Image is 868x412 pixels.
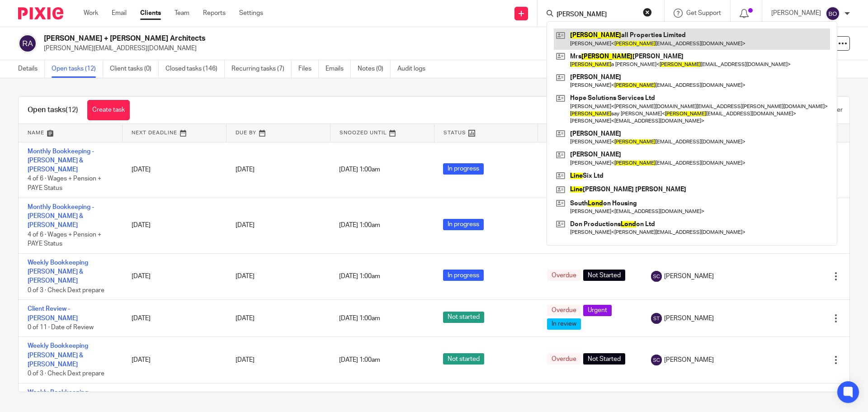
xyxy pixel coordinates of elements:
span: [DATE] [236,273,255,279]
a: Monthly Bookkeeping - [PERSON_NAME] & [PERSON_NAME] [28,204,94,229]
img: Pixie [18,7,63,19]
span: Urgent [583,305,612,316]
span: Not Started [583,270,625,281]
span: 0 of 3 · Check Dext prepare [28,371,104,377]
td: [DATE] [123,253,226,300]
a: Audit logs [397,60,432,78]
span: [DATE] 1:00am [339,315,380,322]
a: Settings [239,9,263,18]
span: In progress [443,219,484,230]
button: Clear [643,8,652,17]
a: Open tasks (12) [52,60,103,78]
span: [PERSON_NAME] [664,272,714,281]
a: Monthly Bookkeeping - [PERSON_NAME] & [PERSON_NAME] [28,148,94,173]
a: Clients [140,9,161,18]
span: In review [547,318,581,330]
a: Weekly Bookkeeping [PERSON_NAME] & [PERSON_NAME] [28,343,88,368]
a: Details [18,60,45,78]
a: Files [298,60,319,78]
a: Client Review - [PERSON_NAME] [28,306,78,321]
h1: Open tasks [28,105,78,115]
span: 4 of 6 · Wages + Pension + PAYE Status [28,232,101,247]
span: [DATE] [236,357,255,363]
a: Weekly Bookkeeping [PERSON_NAME] & [PERSON_NAME] [28,260,88,284]
a: Create task [87,100,130,120]
span: Status [443,130,466,135]
td: [DATE] [123,337,226,384]
span: [DATE] [236,315,255,322]
a: Work [84,9,98,18]
span: In progress [443,163,484,175]
td: [DATE] [123,142,226,198]
span: [PERSON_NAME] [664,314,714,323]
a: Client tasks (0) [110,60,159,78]
span: (12) [66,106,78,114]
span: Overdue [547,270,581,281]
input: Search [556,11,637,19]
img: svg%3E [826,6,840,21]
td: [DATE] [123,300,226,337]
p: [PERSON_NAME] [771,9,821,18]
a: Team [175,9,189,18]
span: [DATE] 1:00am [339,167,380,173]
span: In progress [443,270,484,281]
span: [DATE] 1:00am [339,273,380,279]
span: Snoozed Until [340,130,387,135]
span: Not started [443,312,484,323]
a: Notes (0) [358,60,391,78]
span: Overdue [547,305,581,316]
a: Closed tasks (146) [165,60,225,78]
h2: [PERSON_NAME] + [PERSON_NAME] Architects [44,34,590,43]
img: svg%3E [651,355,662,365]
span: [DATE] [236,223,255,229]
span: Get Support [686,10,721,16]
p: [PERSON_NAME][EMAIL_ADDRESS][DOMAIN_NAME] [44,44,727,53]
img: svg%3E [18,34,37,53]
a: Reports [203,9,226,18]
span: Overdue [547,353,581,365]
img: svg%3E [651,271,662,282]
a: Recurring tasks (7) [231,60,292,78]
span: 0 of 11 · Date of Review [28,324,94,331]
span: [DATE] 1:00am [339,223,380,229]
a: Emails [325,60,351,78]
td: [DATE] [123,198,226,253]
span: 0 of 3 · Check Dext prepare [28,287,104,294]
span: [PERSON_NAME] [664,355,714,365]
span: Not started [443,353,484,365]
span: Not Started [583,353,625,365]
span: [DATE] [236,166,255,173]
span: [DATE] 1:00am [339,357,380,363]
img: svg%3E [651,313,662,324]
span: 4 of 6 · Wages + Pension + PAYE Status [28,176,101,192]
a: Email [112,9,127,18]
